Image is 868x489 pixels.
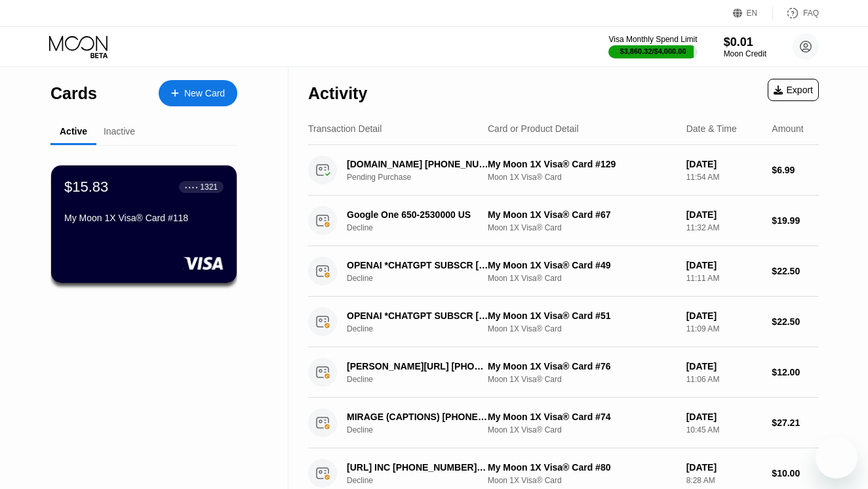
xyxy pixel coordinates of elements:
div: [DOMAIN_NAME] [PHONE_NUMBER] SGPending PurchaseMy Moon 1X Visa® Card #129Moon 1X Visa® Card[DATE]... [308,145,819,196]
div: Google One 650-2530000 USDeclineMy Moon 1X Visa® Card #67Moon 1X Visa® Card[DATE]11:32 AM$19.99 [308,196,819,246]
div: Inactive [104,126,135,137]
div: [DATE] [686,412,762,422]
div: Cards [50,84,97,103]
div: Transaction Detail [308,123,382,134]
div: My Moon 1X Visa® Card #118 [64,213,224,223]
div: FAQ [773,7,819,20]
div: [DATE] [686,260,762,270]
div: Card or Product Detail [488,123,579,134]
div: Decline [347,324,499,333]
div: Visa Monthly Spend Limit$3,860.32/$4,000.00 [608,35,697,58]
div: [PERSON_NAME][URL] [PHONE_NUMBER] AU [347,361,488,372]
div: My Moon 1X Visa® Card #129 [488,159,676,169]
div: $22.50 [772,316,819,327]
div: $27.21 [772,417,819,428]
div: $19.99 [772,215,819,226]
div: FAQ [803,9,819,18]
div: New Card [184,88,225,99]
div: EN [747,9,758,18]
div: MIRAGE (CAPTIONS) [PHONE_NUMBER] USDeclineMy Moon 1X Visa® Card #74Moon 1X Visa® Card[DATE]10:45 ... [308,398,819,448]
div: $10.00 [772,468,819,478]
div: Decline [347,476,499,485]
div: OPENAI *CHATGPT SUBSCR [PHONE_NUMBER] IE [347,310,488,321]
div: Google One 650-2530000 US [347,209,488,220]
div: 8:28 AM [686,476,762,485]
div: Moon 1X Visa® Card [488,375,676,384]
div: Moon 1X Visa® Card [488,274,676,283]
div: Active [60,126,87,137]
div: ● ● ● ● [185,185,198,189]
div: [URL] INC [PHONE_NUMBER] US [347,462,488,473]
div: Activity [308,84,367,103]
div: 11:06 AM [686,375,762,384]
div: Export [768,79,819,101]
div: 11:11 AM [686,274,762,283]
div: [DATE] [686,159,762,169]
div: OPENAI *CHATGPT SUBSCR [PHONE_NUMBER] IEDeclineMy Moon 1X Visa® Card #49Moon 1X Visa® Card[DATE]1... [308,246,819,297]
div: Moon 1X Visa® Card [488,425,676,435]
div: $0.01Moon Credit [724,35,766,58]
div: 11:32 AM [686,223,762,232]
iframe: Кнопка запуска окна обмена сообщениями [816,436,858,478]
div: My Moon 1X Visa® Card #74 [488,412,676,422]
div: Moon 1X Visa® Card [488,476,676,485]
div: [DATE] [686,462,762,473]
div: OPENAI *CHATGPT SUBSCR [PHONE_NUMBER] IEDeclineMy Moon 1X Visa® Card #51Moon 1X Visa® Card[DATE]1... [308,297,819,347]
div: OPENAI *CHATGPT SUBSCR [PHONE_NUMBER] IE [347,260,488,270]
div: Decline [347,425,499,435]
div: [PERSON_NAME][URL] [PHONE_NUMBER] AUDeclineMy Moon 1X Visa® Card #76Moon 1X Visa® Card[DATE]11:06... [308,347,819,398]
div: My Moon 1X Visa® Card #49 [488,260,676,270]
div: MIRAGE (CAPTIONS) [PHONE_NUMBER] US [347,412,488,422]
div: [DATE] [686,209,762,220]
div: Moon 1X Visa® Card [488,223,676,232]
div: Date & Time [686,123,737,134]
div: [DATE] [686,310,762,321]
div: [DATE] [686,361,762,372]
div: Export [774,85,813,95]
div: Pending Purchase [347,173,499,182]
div: 10:45 AM [686,425,762,435]
div: [DOMAIN_NAME] [PHONE_NUMBER] SG [347,159,488,169]
div: Decline [347,223,499,232]
div: My Moon 1X Visa® Card #51 [488,310,676,321]
div: $15.83● ● ● ●1321My Moon 1X Visa® Card #118 [51,165,237,283]
div: Moon 1X Visa® Card [488,173,676,182]
div: $0.01 [724,35,766,49]
div: $3,860.32 / $4,000.00 [620,47,686,55]
div: EN [733,7,773,20]
div: Moon Credit [724,49,766,58]
div: 11:54 AM [686,173,762,182]
div: My Moon 1X Visa® Card #80 [488,462,676,473]
div: My Moon 1X Visa® Card #67 [488,209,676,220]
div: $12.00 [772,367,819,377]
div: New Card [159,80,237,106]
div: $22.50 [772,266,819,276]
div: Amount [772,123,803,134]
div: 1321 [200,182,218,192]
div: 11:09 AM [686,324,762,333]
div: My Moon 1X Visa® Card #76 [488,361,676,372]
div: Decline [347,274,499,283]
div: Visa Monthly Spend Limit [608,35,697,44]
div: $6.99 [772,165,819,175]
div: $15.83 [64,179,108,196]
div: Decline [347,375,499,384]
div: Moon 1X Visa® Card [488,324,676,333]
